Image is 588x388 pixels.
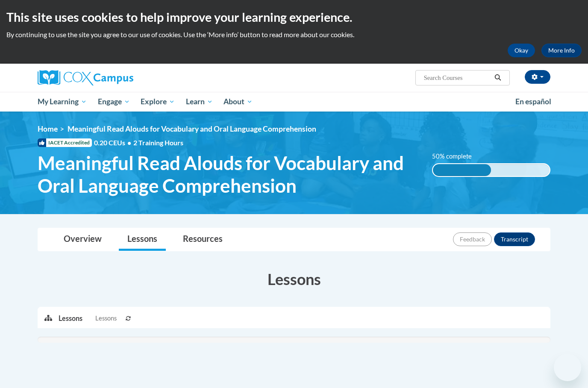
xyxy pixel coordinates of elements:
button: Account Settings [525,70,550,84]
span: About [223,97,253,107]
span: Lessons [95,314,117,323]
button: Search [491,73,504,83]
button: Transcript [494,232,535,246]
div: Main menu [25,92,563,112]
input: Search Courses [423,73,491,83]
a: My Learning [32,92,92,112]
a: Home [38,124,58,133]
label: 50% complete [432,152,481,161]
span: Meaningful Read Alouds for Vocabulary and Oral Language Comprehension [38,152,419,197]
div: 50% complete [433,164,491,176]
span: Engage [98,97,130,107]
span: 0.20 CEUs [94,138,133,147]
h2: This site uses cookies to help improve your learning experience. [6,9,582,26]
p: By continuing to use the site you agree to our use of cookies. Use the ‘More info’ button to read... [6,30,582,39]
button: Okay [508,44,535,57]
a: Resources [174,228,231,251]
a: Engage [92,92,135,112]
p: Lessons [59,314,82,323]
h3: Lessons [38,268,550,290]
a: En español [510,93,557,111]
span: Meaningful Read Alouds for Vocabulary and Oral Language Comprehension [68,124,316,133]
a: Cox Campus [38,70,200,85]
span: IACET Accredited [38,138,92,147]
a: Explore [135,92,180,112]
button: Feedback [453,232,492,246]
span: En español [515,97,551,106]
span: Explore [141,97,175,107]
span: • [127,138,131,147]
iframe: Button to launch messaging window [554,354,581,381]
span: Learn [186,97,213,107]
img: Cox Campus [38,70,133,85]
span: 2 Training Hours [133,138,183,147]
span: My Learning [38,97,87,107]
a: Overview [55,228,110,251]
a: Lessons [119,228,166,251]
a: Learn [180,92,218,112]
a: About [218,92,259,112]
a: More Info [541,44,582,57]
